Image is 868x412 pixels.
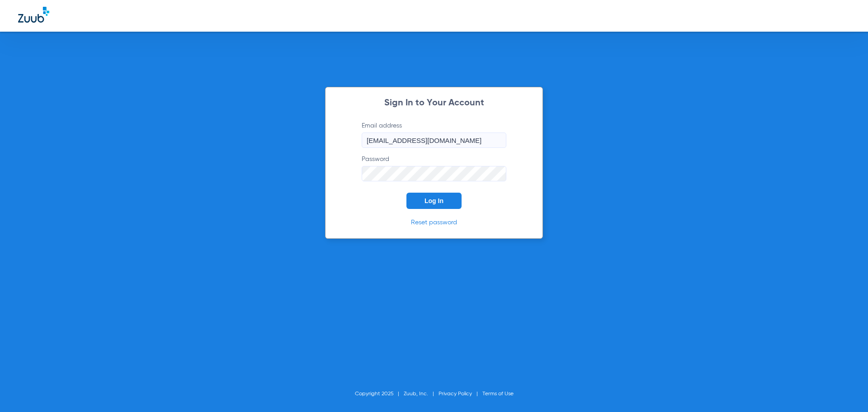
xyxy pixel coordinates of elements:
[362,133,506,148] input: Email address
[355,389,404,398] li: Copyright 2025
[348,99,520,108] h2: Sign In to Your Account
[18,7,49,23] img: Zuub Logo
[411,219,457,226] a: Reset password
[362,155,506,181] label: Password
[406,193,462,209] button: Log In
[439,391,472,397] a: Privacy Policy
[425,197,443,204] span: Log In
[362,121,506,148] label: Email address
[362,166,506,181] input: Password
[482,391,514,397] a: Terms of Use
[404,389,439,398] li: Zuub, Inc.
